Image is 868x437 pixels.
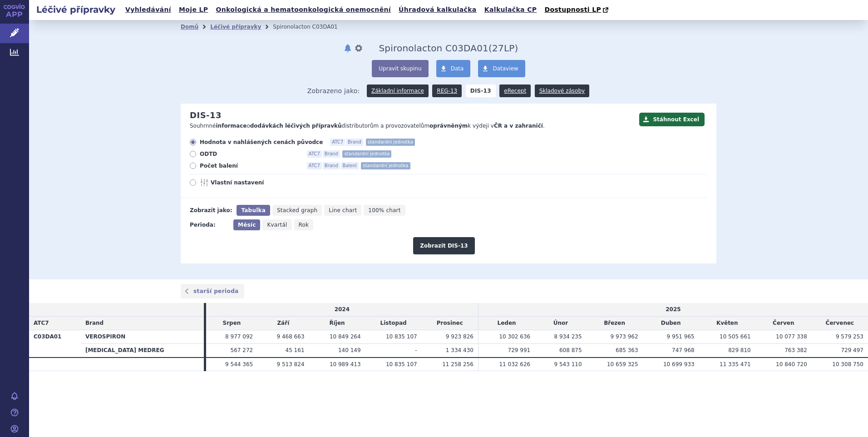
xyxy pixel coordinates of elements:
span: 45 161 [286,347,305,353]
span: 685 363 [616,347,638,353]
strong: dodávkách léčivých přípravků [250,123,342,129]
th: [MEDICAL_DATA] MEDREG [81,343,204,357]
span: 10 302 636 [499,333,530,340]
div: Perioda: [190,219,229,230]
td: Říjen [309,317,365,330]
span: 10 835 107 [386,361,417,367]
button: notifikace [343,43,352,54]
td: Leden [478,317,535,330]
span: 8 977 092 [225,333,253,340]
a: Domů [181,24,198,30]
span: 10 989 413 [330,361,361,367]
td: Červen [755,317,812,330]
td: Únor [535,317,586,330]
span: Dostupnosti LP [544,6,601,13]
span: 10 849 264 [330,333,361,340]
span: 729 991 [508,347,531,353]
th: C03DA01 [29,330,81,357]
span: ODTD [200,150,300,158]
a: Léčivé přípravky [210,24,261,30]
strong: ČR a v zahraničí [494,123,543,129]
h2: Léčivé přípravky [29,3,123,16]
span: 10 308 750 [832,361,863,367]
span: Počet balení [200,162,300,169]
span: 100% chart [368,207,400,214]
a: Vyhledávání [123,4,174,16]
span: 27 [492,43,504,54]
button: nastavení [354,43,363,54]
span: Tabulka [241,207,265,214]
span: 8 934 235 [554,333,582,340]
td: 2025 [478,303,868,316]
span: Brand [346,139,363,146]
span: 567 272 [231,347,253,353]
span: Zobrazeno jako: [307,84,360,97]
span: 829 810 [728,347,751,353]
span: Brand [323,150,340,158]
span: 9 923 826 [446,333,473,340]
span: 9 579 253 [836,333,863,340]
strong: informace [216,123,247,129]
span: 140 149 [338,347,361,353]
span: 11 032 626 [499,361,530,367]
a: Skladové zásoby [535,84,589,97]
a: Onkologická a hematoonkologická onemocnění [213,4,394,16]
span: Line chart [329,207,357,214]
li: Spironolacton C03DA01 [273,20,349,34]
td: Květen [699,317,755,330]
td: 2024 [206,303,478,316]
span: 9 468 663 [276,333,304,340]
strong: oprávněným [429,123,468,129]
td: Červenec [812,317,868,330]
strong: DIS-13 [466,84,496,97]
span: ATC7 [330,139,345,146]
span: standardní jednotka [366,139,415,146]
span: - [415,347,417,353]
span: ATC7 [34,320,49,326]
button: Upravit skupinu [372,60,428,77]
span: 747 968 [672,347,695,353]
td: Srpen [206,317,257,330]
span: ATC7 [307,150,322,158]
span: Kvartál [267,222,287,228]
span: 1 334 430 [446,347,473,353]
td: Prosinec [422,317,478,330]
span: 10 659 325 [607,361,638,367]
span: Vlastní nastavení [211,179,311,186]
td: Listopad [365,317,422,330]
span: 10 077 338 [776,333,807,340]
span: 608 875 [559,347,582,353]
span: 9 513 824 [276,361,304,367]
span: 10 840 720 [776,361,807,367]
span: 729 497 [841,347,863,353]
span: ATC7 [307,162,322,169]
span: standardní jednotka [361,162,410,169]
span: 9 951 965 [667,333,695,340]
th: VEROSPIRON [81,330,204,343]
a: starší perioda [181,284,244,298]
td: Září [257,317,309,330]
a: REG-13 [432,84,462,97]
button: Stáhnout Excel [639,113,705,126]
td: Duben [643,317,699,330]
a: Úhradová kalkulačka [396,4,479,16]
a: Dostupnosti LP [542,4,613,16]
p: Souhrnné o distributorům a provozovatelům k výdeji v . [190,122,635,130]
a: Základní informace [367,84,429,97]
span: 11 258 256 [442,361,473,367]
div: Zobrazit jako: [190,205,232,216]
span: Balení [341,162,359,169]
a: eRecept [499,84,531,97]
span: 9 973 962 [611,333,638,340]
span: Rok [299,222,309,228]
a: Dataview [478,60,525,77]
span: 10 699 933 [663,361,695,367]
span: Data [451,65,464,72]
a: Kalkulačka CP [482,4,540,16]
span: 11 335 471 [720,361,751,367]
span: Hodnota v nahlášených cenách původce [200,139,323,146]
a: Data [436,60,471,77]
span: Dataview [493,65,518,72]
td: Březen [587,317,643,330]
span: Brand [85,320,104,326]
